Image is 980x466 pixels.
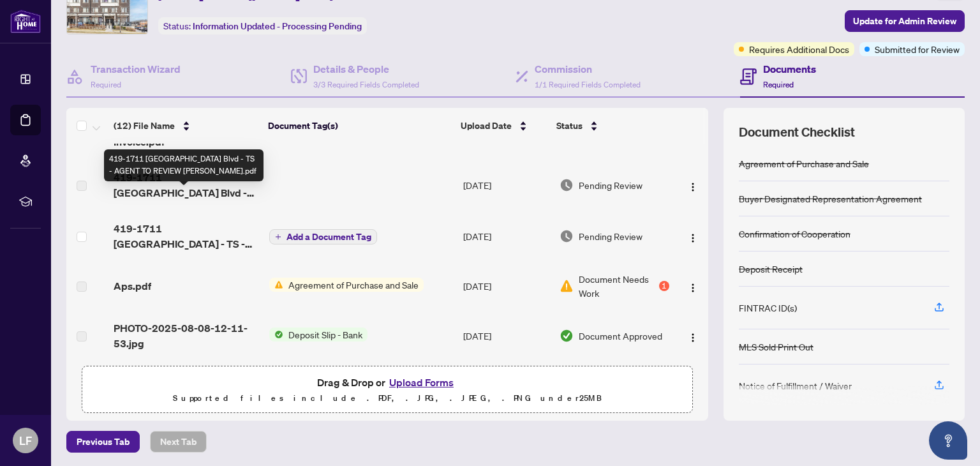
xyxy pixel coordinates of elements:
[283,278,424,292] span: Agreement of Purchase and Sale
[158,17,367,34] div: Status:
[91,61,181,77] h4: Transaction Wizard
[739,379,852,393] div: Notice of Fulfillment / Waiver
[263,108,456,144] th: Document Tag(s)
[929,421,967,460] button: Open asap
[114,320,258,351] span: PHOTO-2025-08-08-12-11-53.jpg
[739,192,922,206] div: Buyer Designated Representation Agreement
[579,329,662,343] span: Document Approved
[458,310,554,361] td: [DATE]
[269,229,377,244] button: Add a Document Tag
[313,61,419,77] h4: Details & People
[10,10,41,33] img: logo
[579,229,642,243] span: Pending Review
[683,326,703,346] button: Logo
[77,432,130,452] span: Previous Tab
[269,229,377,245] button: Add a Document Tag
[90,391,685,406] p: Supported files include .PDF, .JPG, .JPEG, .PNG under 25 MB
[458,262,554,310] td: [DATE]
[688,233,698,243] img: Logo
[739,301,797,315] div: FINTRAC ID(s)
[763,80,794,89] span: Required
[560,229,574,243] img: Document Status
[114,278,151,294] span: Aps.pdf
[739,123,855,141] span: Document Checklist
[286,232,371,241] span: Add a Document Tag
[269,278,424,292] button: Status IconAgreement of Purchase and Sale
[560,279,574,293] img: Document Status
[683,226,703,246] button: Logo
[193,20,362,32] span: Information Updated - Processing Pending
[150,431,207,453] button: Next Tab
[560,178,574,192] img: Document Status
[739,227,850,241] div: Confirmation of Cooperation
[739,156,869,170] div: Agreement of Purchase and Sale
[688,283,698,293] img: Logo
[108,108,263,144] th: (12) File Name
[535,61,641,77] h4: Commission
[683,175,703,195] button: Logo
[739,262,803,276] div: Deposit Receipt
[659,281,669,291] div: 1
[579,272,657,300] span: Document Needs Work
[535,80,641,89] span: 1/1 Required Fields Completed
[556,119,583,133] span: Status
[82,366,692,414] span: Drag & Drop orUpload FormsSupported files include .PDF, .JPG, .JPEG, .PNG under25MB
[739,340,813,354] div: MLS Sold Print Out
[269,327,283,342] img: Status Icon
[688,182,698,192] img: Logo
[275,234,281,240] span: plus
[104,149,264,181] div: 419-1711 [GEOGRAPHIC_DATA] Blvd - TS - AGENT TO REVIEW [PERSON_NAME].pdf
[551,108,671,144] th: Status
[114,119,175,133] span: (12) File Name
[749,42,849,56] span: Requires Additional Docs
[269,278,283,292] img: Status Icon
[313,80,419,89] span: 3/3 Required Fields Completed
[458,211,554,262] td: [DATE]
[461,119,512,133] span: Upload Date
[763,61,816,77] h4: Documents
[317,374,457,391] span: Drag & Drop or
[560,329,574,343] img: Document Status
[385,374,457,391] button: Upload Forms
[269,327,367,342] button: Status IconDeposit Slip - Bank
[688,333,698,343] img: Logo
[91,80,121,89] span: Required
[875,42,960,56] span: Submitted for Review
[19,432,32,449] span: LF
[456,108,551,144] th: Upload Date
[683,276,703,296] button: Logo
[579,178,642,192] span: Pending Review
[845,10,965,32] button: Update for Admin Review
[66,431,140,453] button: Previous Tab
[114,221,258,252] span: 419-1711 [GEOGRAPHIC_DATA] - TS - AGENT TO REVIEW Lada.pdf
[114,170,258,200] span: 419-1711 [GEOGRAPHIC_DATA] Blvd - TS - AGENT TO REVIEW [PERSON_NAME].pdf
[458,160,554,211] td: [DATE]
[853,11,956,31] span: Update for Admin Review
[283,327,367,342] span: Deposit Slip - Bank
